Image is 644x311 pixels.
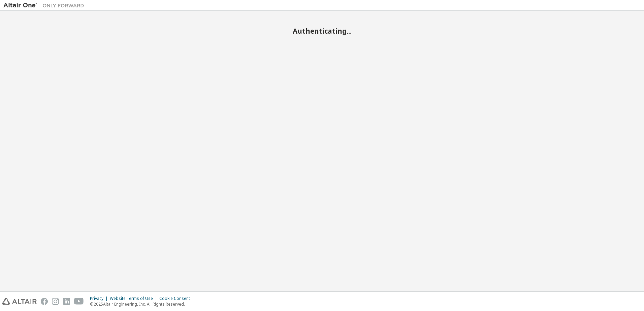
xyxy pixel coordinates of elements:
[90,296,110,301] div: Privacy
[110,296,159,301] div: Website Terms of Use
[3,2,88,9] img: Altair One
[74,298,84,305] img: youtube.svg
[159,296,194,301] div: Cookie Consent
[2,298,37,305] img: altair_logo.svg
[63,298,70,305] img: linkedin.svg
[3,27,641,35] h2: Authenticating...
[90,301,194,307] p: © 2025 Altair Engineering, Inc. All Rights Reserved.
[41,298,48,305] img: facebook.svg
[52,298,59,305] img: instagram.svg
